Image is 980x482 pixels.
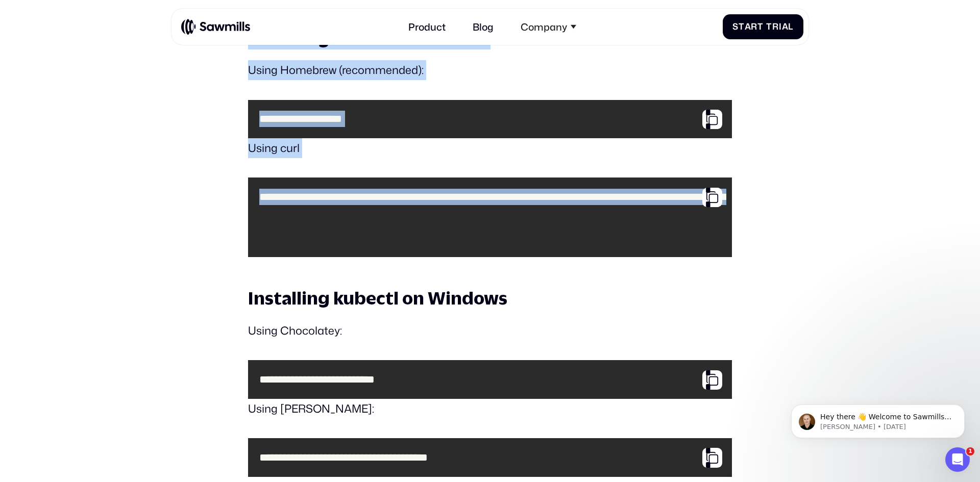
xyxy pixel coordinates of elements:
a: Blog [465,13,501,40]
span: a [782,21,789,32]
p: Using Chocolatey: [248,321,732,341]
span: 1 [966,447,974,455]
p: Using curl [248,138,732,158]
span: S [732,21,739,32]
iframe: Intercom notifications message [776,383,980,454]
span: t [739,21,745,32]
iframe: Intercom live chat [945,447,970,472]
h3: Installing kubectl on Windows [248,286,732,310]
div: Company [513,13,583,40]
p: Using Homebrew (recommended): [248,60,732,80]
span: T [766,21,772,32]
a: Product [401,13,453,40]
span: a [745,21,751,32]
span: r [751,21,757,32]
span: i [779,21,782,32]
span: t [757,21,764,32]
a: StartTrial [723,14,804,39]
span: l [788,21,794,32]
div: Company [521,21,567,33]
p: Using [PERSON_NAME]: [248,399,732,419]
span: r [772,21,779,32]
